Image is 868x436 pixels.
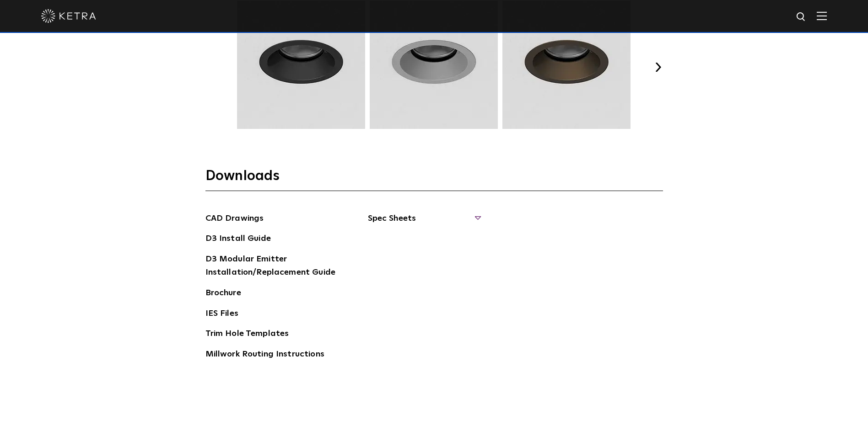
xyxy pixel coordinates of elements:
button: Next [654,63,663,72]
img: TRM004.webp [501,1,632,129]
a: IES Files [205,307,238,322]
span: Spec Sheets [368,212,480,232]
a: Brochure [205,287,241,301]
a: CAD Drawings [205,212,264,227]
a: D3 Modular Emitter Installation/Replacement Guide [205,253,343,281]
img: Hamburger%20Nav.svg [817,11,827,20]
img: TRM003.webp [368,1,499,129]
img: TRM002.webp [236,1,367,129]
img: search icon [796,11,807,23]
a: Millwork Routing Instructions [205,348,324,362]
img: ketra-logo-2019-white [41,9,96,23]
a: D3 Install Guide [205,232,271,247]
a: Trim Hole Templates [205,327,289,342]
h3: Downloads [205,167,663,191]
